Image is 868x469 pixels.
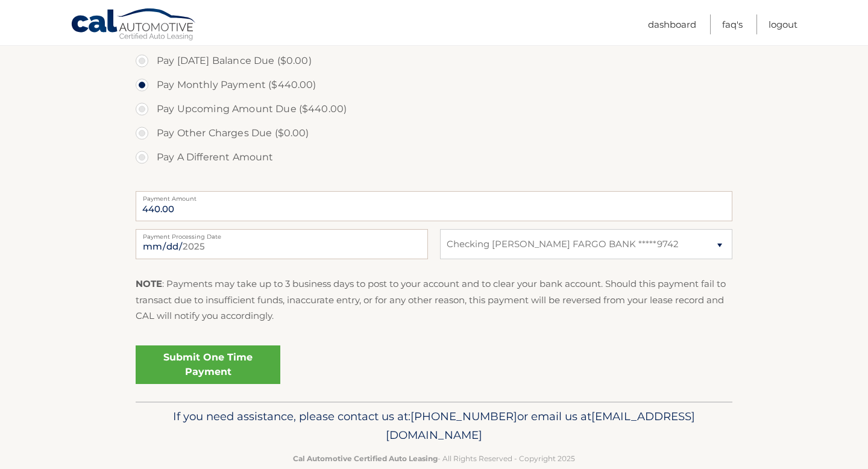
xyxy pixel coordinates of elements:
a: Submit One Time Payment [136,345,280,384]
p: - All Rights Reserved - Copyright 2025 [143,452,725,465]
strong: Cal Automotive Certified Auto Leasing [293,454,438,463]
p: : Payments may take up to 3 business days to post to your account and to clear your bank account.... [136,276,732,324]
label: Payment Amount [136,191,732,201]
a: Logout [769,14,797,34]
span: [PHONE_NUMBER] [410,409,517,423]
input: Payment Date [136,229,428,259]
strong: NOTE [136,278,162,289]
label: Pay Monthly Payment ($440.00) [136,73,732,97]
p: If you need assistance, please contact us at: or email us at [143,407,725,445]
label: Pay A Different Amount [136,145,732,169]
label: Pay Other Charges Due ($0.00) [136,121,732,145]
input: Payment Amount [136,191,732,221]
a: Cal Automotive [71,8,197,43]
a: FAQ's [722,14,743,34]
label: Pay Upcoming Amount Due ($440.00) [136,97,732,121]
label: Payment Processing Date [136,229,428,239]
label: Pay [DATE] Balance Due ($0.00) [136,49,732,73]
a: Dashboard [648,14,696,34]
